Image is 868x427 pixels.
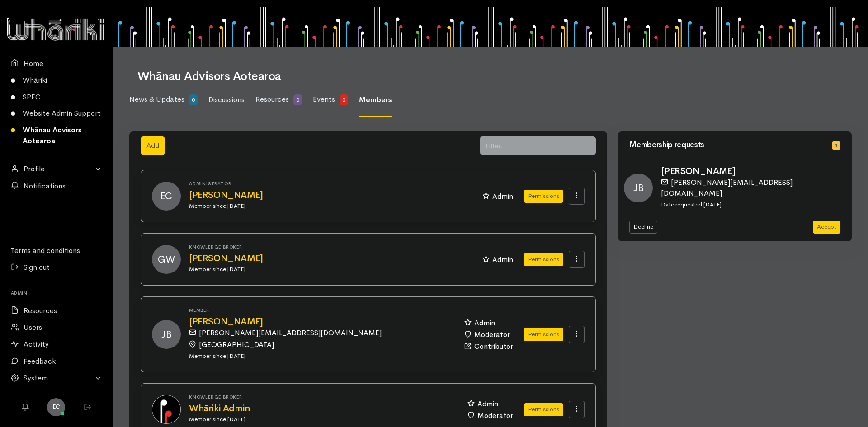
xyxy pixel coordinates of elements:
div: Moderator [467,409,513,421]
h3: Membership requests [629,141,826,150]
a: [PERSON_NAME] [189,253,472,263]
div: Admin [482,190,513,202]
div: [PERSON_NAME][EMAIL_ADDRESS][DOMAIN_NAME] [661,176,840,199]
h2: [PERSON_NAME] [661,166,846,176]
a: Discussions [208,84,245,117]
a: News & Updates 0 [129,83,198,117]
button: Decline [629,221,657,234]
button: Permissions [524,253,563,266]
button: Permissions [524,190,563,203]
img: 65e24b95-2010-4076-bb95-7fcd263df496.jpg [152,395,181,424]
div: Contributor [464,340,513,352]
span: 0 [293,94,302,105]
button: Add [141,136,165,155]
span: 0 [340,94,348,105]
div: Admin [467,398,513,409]
span: Discussions [208,95,245,104]
a: EC [47,398,65,416]
span: 0 [189,94,198,105]
h6: Knowledge Broker [189,394,457,399]
div: Admin [464,317,513,328]
h6: Administrator [189,181,472,186]
span: 1 [832,141,840,150]
span: EC [152,182,181,211]
a: [PERSON_NAME] [189,317,453,327]
span: GW [152,245,181,274]
small: Date requested [DATE] [661,201,722,208]
span: Members [359,95,392,104]
span: JB [152,320,181,349]
button: Permissions [524,403,563,416]
a: Resources 0 [255,83,302,117]
small: Member since [DATE] [189,352,245,360]
small: Member since [DATE] [189,415,245,423]
div: [PERSON_NAME][EMAIL_ADDRESS][DOMAIN_NAME] [189,327,448,338]
a: [PERSON_NAME] [189,190,472,200]
h1: Whānau Advisors Aotearoa [137,70,841,83]
a: Members [359,84,392,117]
div: Moderator [464,328,513,340]
a: Whāriki Admin [189,404,457,413]
iframe: LinkedIn Embedded Content [56,223,57,224]
span: JB [624,174,653,202]
button: Permissions [524,328,563,341]
small: Member since [DATE] [189,265,245,273]
small: Member since [DATE] [189,202,245,210]
div: [GEOGRAPHIC_DATA] [189,338,448,350]
span: Resources [255,94,289,104]
div: Admin [482,253,513,265]
h6: Member [189,308,453,313]
a: Events 0 [313,83,348,117]
button: Accept [813,221,840,234]
h6: Knowledge Broker [189,244,472,249]
span: News & Updates [129,94,184,104]
span: Events [313,94,335,104]
input: Filter... [480,136,578,155]
h6: Admin [11,287,102,298]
